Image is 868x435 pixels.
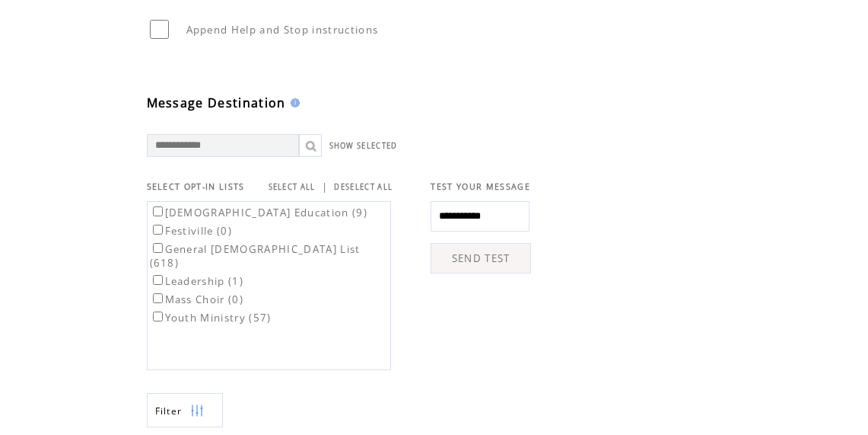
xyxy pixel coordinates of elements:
input: Festiville (0) [153,225,163,235]
span: | [322,180,328,194]
label: General [DEMOGRAPHIC_DATA] List (618) [150,242,361,270]
label: Youth Ministry (57) [150,311,272,325]
input: General [DEMOGRAPHIC_DATA] List (618) [153,243,163,253]
input: Leadership (1) [153,275,163,285]
img: help.gif [286,98,300,107]
img: filters.png [190,394,204,428]
a: SELECT ALL [269,182,316,192]
span: SELECT OPT-IN LISTS [147,181,245,192]
span: Message Destination [147,94,286,111]
a: SEND TEST [431,243,531,273]
label: [DEMOGRAPHIC_DATA] Education (9) [150,206,368,219]
span: Append Help and Stop instructions [186,23,379,37]
label: Leadership (1) [150,274,244,288]
span: TEST YOUR MESSAGE [431,181,530,192]
a: SHOW SELECTED [329,141,398,151]
input: [DEMOGRAPHIC_DATA] Education (9) [153,206,163,216]
label: Mass Choir (0) [150,293,244,306]
a: Filter [147,393,223,427]
input: Mass Choir (0) [153,293,163,303]
a: DESELECT ALL [334,182,393,192]
label: Festiville (0) [150,224,233,238]
span: Show filters [155,405,183,417]
input: Youth Ministry (57) [153,312,163,321]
